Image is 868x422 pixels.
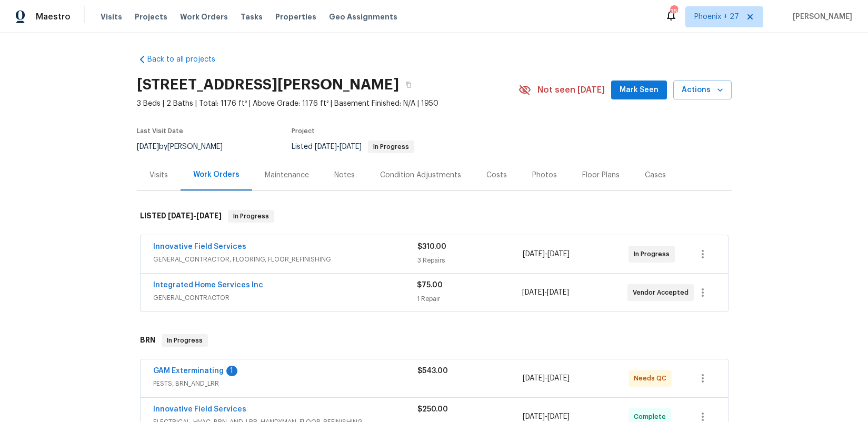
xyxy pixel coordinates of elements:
span: [DATE] [137,143,159,150]
span: Geo Assignments [329,12,397,22]
span: [DATE] [168,212,193,219]
div: Condition Adjustments [380,170,461,180]
span: PESTS, BRN_AND_LRR [153,378,417,389]
span: $250.00 [417,406,448,413]
span: Properties [275,12,316,22]
span: [DATE] [196,212,222,219]
div: Maintenance [265,170,309,180]
a: GAM Exterminating [153,367,224,375]
span: $543.00 [417,367,448,375]
span: [DATE] [547,375,570,382]
span: $75.00 [417,282,443,289]
span: [DATE] [547,289,569,296]
div: Notes [334,170,355,180]
span: [DATE] [523,250,545,258]
span: Work Orders [180,12,228,22]
span: Complete [634,411,670,422]
span: 3 Beds | 2 Baths | Total: 1176 ft² | Above Grade: 1176 ft² | Basement Finished: N/A | 1950 [137,98,518,109]
span: GENERAL_CONTRACTOR, FLOORING, FLOOR_REFINISHING [153,254,417,265]
span: [DATE] [523,375,545,382]
span: [DATE] [547,250,570,258]
div: Work Orders [193,169,240,180]
div: 1 [226,366,237,376]
a: Innovative Field Services [153,406,246,413]
span: - [522,287,569,298]
div: Cases [645,170,666,180]
span: Listed [292,143,414,150]
div: BRN In Progress [137,324,732,357]
span: - [523,411,570,422]
span: [DATE] [522,289,544,296]
span: Last Visit Date [137,128,183,134]
span: In Progress [229,211,273,222]
span: [DATE] [315,143,337,150]
a: Innovative Field Services [153,243,246,250]
div: by [PERSON_NAME] [137,140,235,153]
span: [DATE] [523,413,545,420]
span: In Progress [634,249,674,259]
div: Visits [149,170,168,180]
span: GENERAL_CONTRACTOR [153,293,417,303]
a: Back to all projects [137,54,238,65]
h2: [STREET_ADDRESS][PERSON_NAME] [137,79,399,90]
span: Phoenix + 27 [694,12,739,22]
span: - [523,373,570,384]
span: - [168,212,222,219]
span: Tasks [241,13,263,21]
div: Photos [532,170,557,180]
div: 3 Repairs [417,255,523,266]
span: Actions [682,84,723,97]
span: Projects [135,12,167,22]
span: Vendor Accepted [633,287,693,298]
div: 355 [670,6,677,17]
button: Copy Address [399,75,418,94]
div: LISTED [DATE]-[DATE]In Progress [137,199,732,233]
span: Project [292,128,315,134]
div: Floor Plans [582,170,620,180]
h6: LISTED [140,210,222,223]
button: Actions [673,81,732,100]
h6: BRN [140,334,155,347]
span: In Progress [369,144,413,150]
button: Mark Seen [611,81,667,100]
span: - [315,143,362,150]
div: Costs [486,170,507,180]
span: Maestro [36,12,71,22]
span: [PERSON_NAME] [789,12,852,22]
div: 1 Repair [417,294,522,304]
span: Needs QC [634,373,671,384]
span: [DATE] [340,143,362,150]
span: Not seen [DATE] [537,85,605,95]
a: Integrated Home Services Inc [153,282,263,289]
span: [DATE] [547,413,570,420]
span: - [523,249,570,259]
span: In Progress [163,335,207,346]
span: Visits [101,12,122,22]
span: $310.00 [417,243,446,250]
span: Mark Seen [620,84,659,97]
